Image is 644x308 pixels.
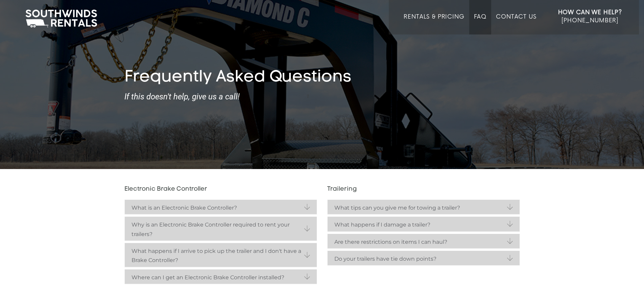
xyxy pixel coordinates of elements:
[558,9,622,16] strong: How Can We Help?
[328,251,520,265] a: Do your trailers have tie down points?
[562,17,618,24] span: [PHONE_NUMBER]
[328,217,520,231] a: What happens if I damage a trailer?
[125,200,317,214] a: What is an Electronic Brake Controller?
[132,220,310,239] strong: Why is an Electronic Brake Controller required to rent your trailers?
[474,14,487,34] a: FAQ
[328,200,520,214] a: What tips can you give me for towing a trailer?
[125,243,317,267] a: What happens if I arrive to pick up the trailer and I don't have a Brake Controller?
[124,68,520,88] h1: Frequently Asked Questions
[327,186,520,193] h3: Trailering
[125,217,317,241] a: Why is an Electronic Brake Controller required to rent your trailers?
[125,269,317,284] a: Where can I get an Electronic Brake Controller installed?
[334,254,513,263] strong: Do your trailers have tie down points?
[124,186,317,193] h3: Electronic Brake Controller
[132,273,310,282] strong: Where can I get an Electronic Brake Controller installed?
[496,14,536,34] a: Contact Us
[334,203,513,212] strong: What tips can you give me for towing a trailer?
[22,8,100,29] img: Southwinds Rentals Logo
[558,8,622,29] a: How Can We Help? [PHONE_NUMBER]
[132,246,310,265] strong: What happens if I arrive to pick up the trailer and I don't have a Brake Controller?
[404,14,464,34] a: Rentals & Pricing
[334,220,513,229] strong: What happens if I damage a trailer?
[124,92,520,101] strong: If this doesn't help, give us a call!
[132,203,310,212] strong: What is an Electronic Brake Controller?
[334,237,513,246] strong: Are there restrictions on items I can haul?
[328,234,520,248] a: Are there restrictions on items I can haul?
